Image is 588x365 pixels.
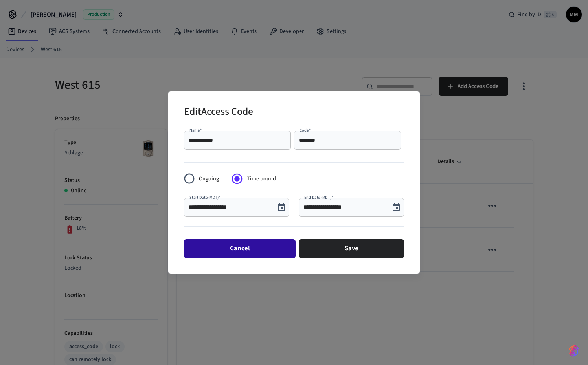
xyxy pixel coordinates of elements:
[274,200,289,215] button: Choose date, selected date is Sep 18, 2025
[247,175,276,183] span: Time bound
[299,239,404,258] button: Save
[189,194,221,200] label: Start Date (MDT)
[300,127,311,133] label: Code
[388,200,404,215] button: Choose date, selected date is Sep 21, 2025
[184,239,296,258] button: Cancel
[569,345,579,357] img: SeamLogoGradient.69752ec5.svg
[304,194,333,200] label: End Date (MDT)
[184,101,253,125] h2: Edit Access Code
[189,127,202,133] label: Name
[199,175,219,183] span: Ongoing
